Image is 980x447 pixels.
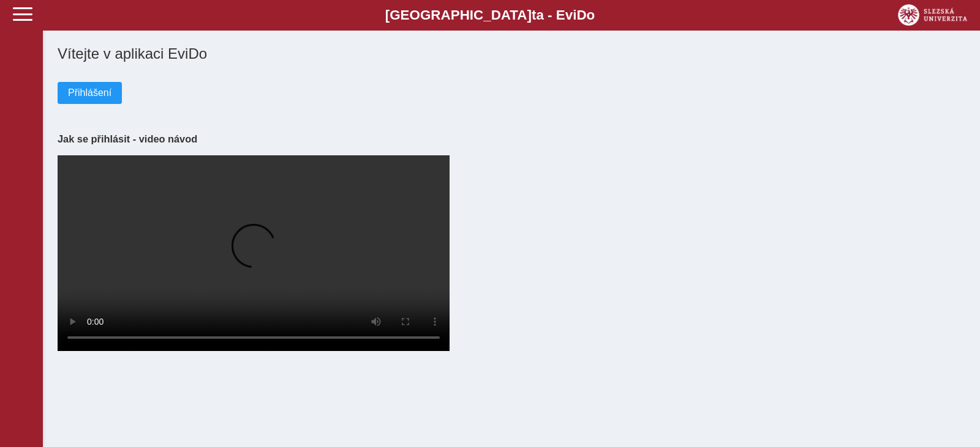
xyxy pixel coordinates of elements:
[68,87,111,98] span: Přihlášení
[532,7,536,23] span: t
[587,7,595,23] span: o
[58,155,450,351] video: Your browser does not support the video tag.
[58,45,965,62] h1: Vítejte v aplikaci EviDo
[58,82,122,104] button: Přihlášení
[576,7,586,23] span: D
[898,4,967,26] img: logo_web_su.png
[37,7,943,23] b: [GEOGRAPHIC_DATA] a - Evi
[58,133,965,145] h3: Jak se přihlásit - video návod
